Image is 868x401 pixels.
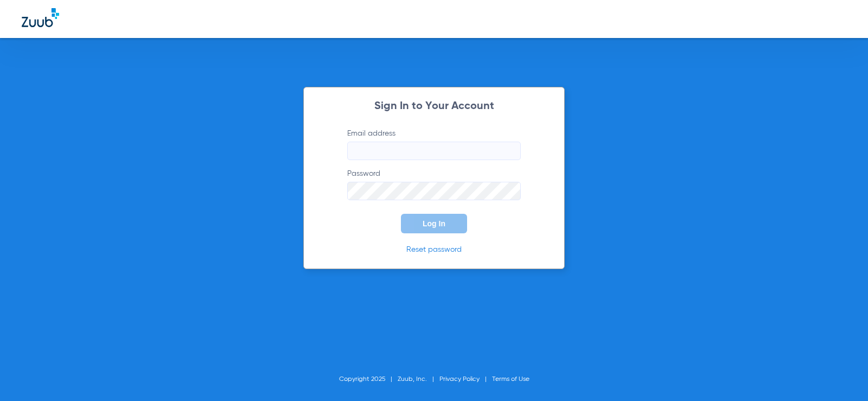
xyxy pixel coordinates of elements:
[339,374,398,385] li: Copyright 2025
[401,214,467,233] button: Log In
[492,376,529,383] a: Terms of Use
[347,128,521,160] label: Email address
[22,8,59,27] img: Zuub Logo
[347,182,521,200] input: Password
[347,142,521,160] input: Email address
[347,168,521,200] label: Password
[331,101,537,112] h2: Sign In to Your Account
[406,246,462,253] a: Reset password
[398,374,439,385] li: Zuub, Inc.
[439,376,480,383] a: Privacy Policy
[423,219,445,228] span: Log In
